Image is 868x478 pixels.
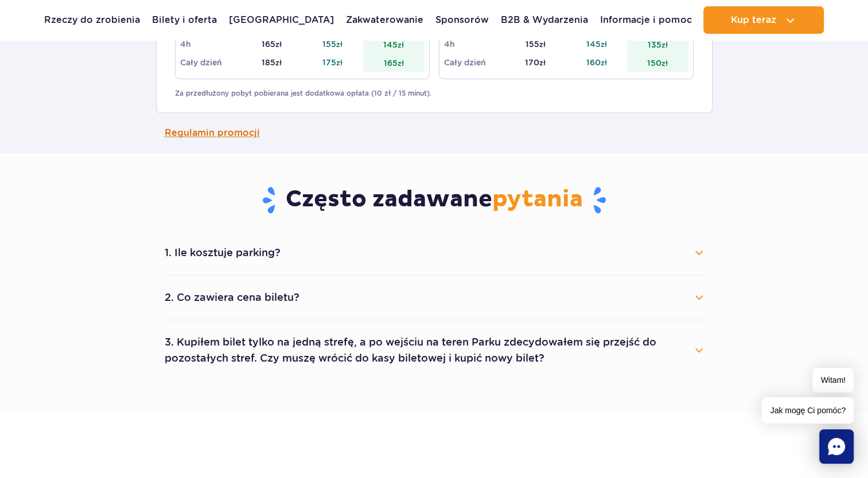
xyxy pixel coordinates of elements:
[398,41,404,49] small: zł
[398,59,404,68] small: zł
[627,53,688,72] td: 150
[762,397,854,424] span: Jak mogę Ci pomóc?
[229,6,334,34] a: [GEOGRAPHIC_DATA]
[444,53,505,72] td: Cały dzień
[302,53,364,72] td: 175
[444,35,505,53] td: 4h
[165,240,704,265] button: 1. Ile kosztuje parking?
[165,285,704,310] button: 2. Co zawiera cena biletu?
[165,113,704,153] a: Regulamin promocji
[661,41,668,49] small: zł
[275,58,282,67] small: zł
[363,35,425,53] td: 145
[44,6,140,34] a: Rzeczy do zrobienia
[302,35,364,53] td: 155
[601,40,607,49] small: zł
[336,58,342,67] small: zł
[363,53,425,72] td: 165
[505,35,566,53] td: 155
[812,368,854,393] span: Witam!
[566,35,628,53] td: 145
[175,88,694,99] p: Za przedłużony pobyt pobierana jest dodatkowa opłata (10 zł / 15 minut).
[600,6,691,34] a: Informacje i pomoc
[275,40,282,49] small: zł
[539,58,546,67] small: zł
[492,185,583,214] span: pytania
[539,40,546,49] small: zł
[703,6,824,34] button: Kup teraz
[731,15,776,25] span: Kup teraz
[180,35,242,53] td: 4h
[501,6,588,34] a: B2B & Wydarzenia
[152,6,217,34] a: Bilety i oferta
[165,185,704,215] h3: Często zadawane
[346,6,423,34] a: Zakwaterowanie
[566,53,628,72] td: 160
[435,6,489,34] a: Sponsorów
[241,53,302,72] td: 185
[336,40,342,49] small: zł
[661,59,668,68] small: zł
[180,53,242,72] td: Cały dzień
[601,58,607,67] small: zł
[241,35,302,53] td: 165
[165,330,704,371] button: 3. Kupiłem bilet tylko na jedną strefę, a po wejściu na teren Parku zdecydowałem się przejść do p...
[819,429,854,464] div: Czat
[505,53,566,72] td: 170
[627,35,688,53] td: 135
